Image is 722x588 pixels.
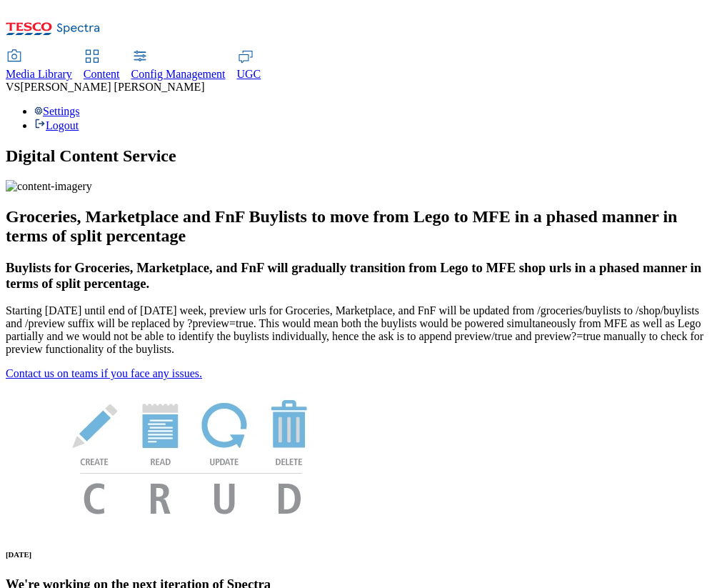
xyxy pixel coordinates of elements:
a: Contact us on teams if you face any issues. [6,367,202,379]
h1: Digital Content Service [6,146,716,166]
h2: Groceries, Marketplace and FnF Buylists to move from Lego to MFE in a phased manner in terms of s... [6,207,716,246]
a: Logout [34,119,79,131]
span: VS [6,81,20,93]
span: Content [84,68,120,80]
span: UGC [237,68,261,80]
a: Media Library [6,51,72,81]
span: Config Management [131,68,226,80]
span: [PERSON_NAME] [PERSON_NAME] [20,81,204,93]
h6: [DATE] [6,550,716,559]
h3: Buylists for Groceries, Marketplace, and FnF will gradually transition from Lego to MFE shop urls... [6,260,716,291]
a: Content [84,51,120,81]
a: UGC [237,51,261,81]
img: content-imagery [6,180,92,193]
a: Settings [34,105,80,117]
a: Config Management [131,51,226,81]
img: News Image [6,380,377,529]
p: Starting [DATE] until end of [DATE] week, preview urls for Groceries, Marketplace, and FnF will b... [6,304,716,356]
span: Media Library [6,68,72,80]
